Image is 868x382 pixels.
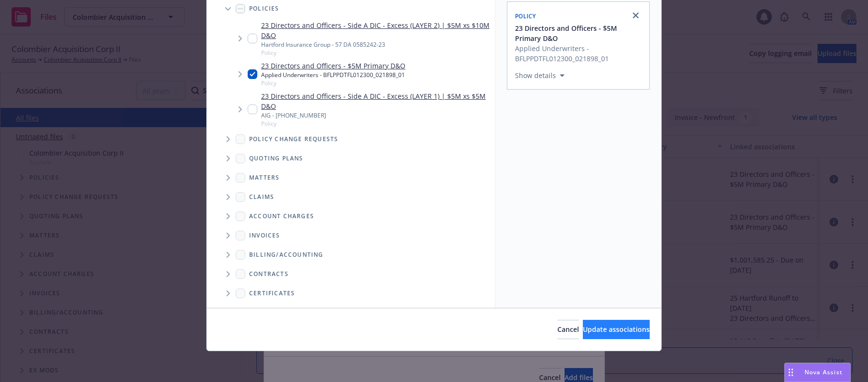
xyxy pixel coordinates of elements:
[784,363,851,382] button: Nova Assist
[249,290,295,296] span: Certificates
[515,43,643,64] span: Applied Underwriters - BFLPPDTFL012300_021898_01
[249,194,274,200] span: Claims
[515,23,643,43] button: 23 Directors and Officers - $5M Primary D&O
[261,91,491,111] a: 23 Directors and Officers - Side A DIC - Excess (LAYER 1) | $5M xs $5M D&O
[511,70,568,81] button: Show details
[261,79,405,87] span: Policy
[261,49,491,57] span: Policy
[249,6,279,12] span: Policies
[249,233,280,238] span: Invoices
[557,320,579,339] button: Cancel
[583,325,650,334] span: Update associations
[249,156,303,161] span: Quoting plans
[261,40,491,49] div: Hartford Insurance Group - 57 DA 0585242-23
[249,136,338,142] span: Policy change requests
[249,175,279,181] span: Matters
[557,325,579,334] span: Cancel
[583,320,650,339] button: Update associations
[249,252,324,258] span: Billing/Accounting
[785,363,797,382] div: Drag to move
[261,71,405,79] div: Applied Underwriters - BFLPPDTFL012300_021898_01
[261,119,491,128] span: Policy
[261,61,405,71] a: 23 Directors and Officers - $5M Primary D&O
[249,271,289,277] span: Contracts
[207,245,495,380] div: Folder Tree Example
[630,10,642,21] a: close
[261,111,491,119] div: AIG - [PHONE_NUMBER]
[805,368,843,376] span: Nova Assist
[249,213,314,219] span: Account charges
[261,20,491,40] a: 23 Directors and Officers - Side A DIC - Excess (LAYER 2) | $5M xs $10M D&O
[515,12,536,20] span: Policy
